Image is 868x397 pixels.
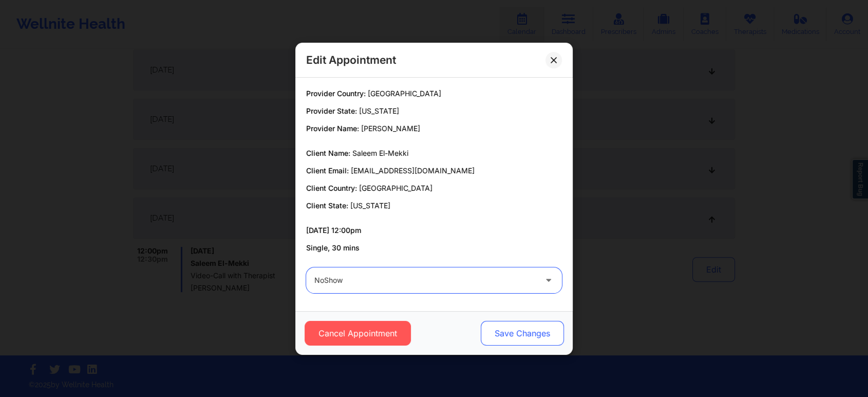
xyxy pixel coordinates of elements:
span: [PERSON_NAME] [361,124,420,133]
p: Client State: [306,201,562,211]
p: Client Name: [306,148,562,158]
p: Provider Country: [306,88,562,99]
p: Client Country: [306,183,562,193]
h2: Edit Appointment [306,53,396,67]
p: [DATE] 12:00pm [306,225,562,236]
span: [GEOGRAPHIC_DATA] [359,184,432,192]
button: Save Changes [481,321,564,346]
span: Saleem El-Mekki [352,149,408,157]
p: Provider Name: [306,123,562,134]
span: [US_STATE] [359,106,399,115]
span: [US_STATE] [350,201,390,210]
p: Single, 30 mins [306,243,562,253]
span: [EMAIL_ADDRESS][DOMAIN_NAME] [351,166,475,175]
p: Client Email: [306,166,562,176]
p: Provider State: [306,106,562,116]
span: [GEOGRAPHIC_DATA] [368,89,441,98]
div: noShow [314,267,536,293]
button: Cancel Appointment [305,321,411,346]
